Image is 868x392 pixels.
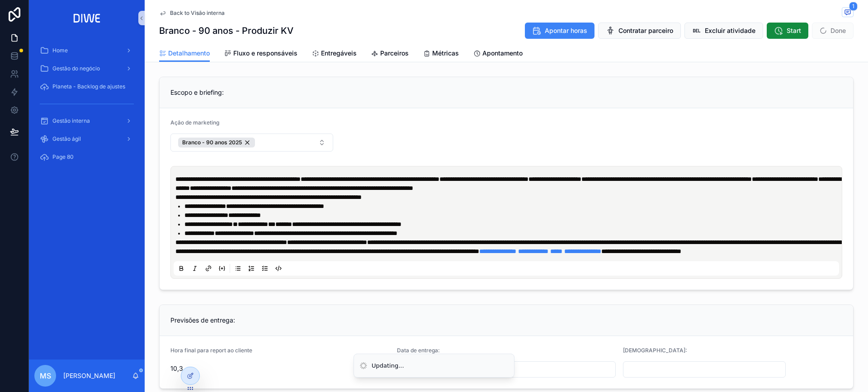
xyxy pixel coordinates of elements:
button: Select Button [170,134,333,152]
span: Entregáveis [321,49,357,58]
a: Gestão ágil [34,131,139,147]
a: Apontamento [473,45,523,63]
button: Start [767,23,808,39]
span: Gestão interna [52,117,90,125]
span: MS [40,370,51,381]
span: Apontar horas [545,26,587,35]
a: Gestão interna [34,113,139,129]
span: Page 80 [52,153,74,161]
span: Previsões de entrega: [170,316,235,324]
span: Gestão do negócio [52,65,100,72]
span: Home [52,47,68,54]
button: 1 [842,7,854,18]
span: 10,3 [170,364,390,373]
button: Unselect 1943 [178,138,255,148]
span: Excluir atividade [705,26,755,35]
a: Gestão do negócio [34,60,139,77]
span: Métricas [432,49,459,58]
img: App logo [71,11,104,25]
span: Apontamento [482,49,523,58]
a: Page 80 [34,149,139,165]
span: Planeta - Backlog de ajustes [52,83,125,90]
span: Parceiros [380,49,409,58]
span: 1 [849,2,858,11]
h1: Branco - 90 anos - Produzir KV [159,24,293,37]
div: Updating... [372,361,404,370]
span: Gestão ágil [52,135,81,143]
a: Planeta - Backlog de ajustes [34,78,139,95]
span: Back to Visão interna [170,9,225,17]
div: scrollable content [29,36,145,177]
a: Métricas [423,45,459,63]
a: Detalhamento [159,45,210,62]
span: [DEMOGRAPHIC_DATA]: [623,347,687,354]
span: Branco - 90 anos 2025 [182,139,242,146]
span: Ação de marketing [170,119,219,126]
a: Home [34,42,139,59]
a: Parceiros [371,45,409,63]
a: Fluxo e responsáveis [224,45,297,63]
button: Excluir atividade [684,23,763,39]
p: [PERSON_NAME] [63,371,115,380]
span: Escopo e briefing: [170,88,224,96]
span: Contratar parceiro [618,26,673,35]
span: Detalhamento [168,49,210,58]
span: Fluxo e responsáveis [233,49,297,58]
a: Entregáveis [312,45,357,63]
button: Contratar parceiro [598,23,681,39]
a: Back to Visão interna [159,9,225,17]
span: Hora final para report ao cliente [170,347,252,354]
button: Apontar horas [525,23,594,39]
span: Start [787,26,801,35]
